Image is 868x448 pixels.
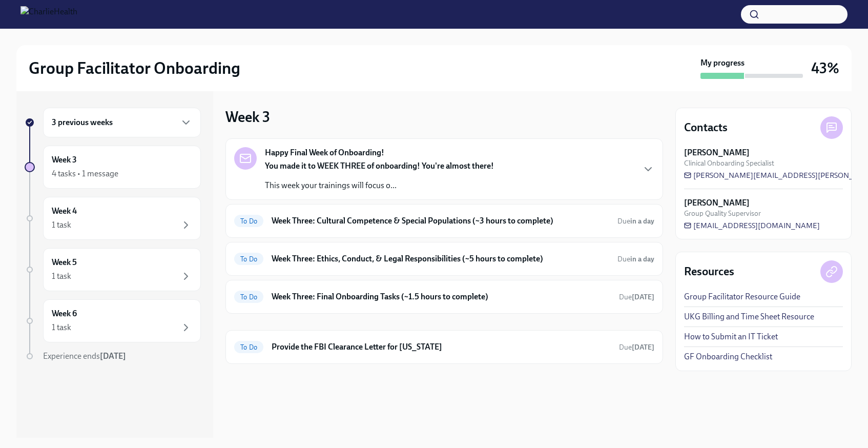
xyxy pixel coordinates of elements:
[234,339,654,355] a: To DoProvide the FBI Clearance Letter for [US_STATE]Due[DATE]
[272,341,611,353] h6: Provide the FBI Clearance Letter for [US_STATE]
[630,255,654,263] strong: in a day
[25,146,201,189] a: Week 34 tasks • 1 message
[700,57,745,69] strong: My progress
[52,117,113,128] h6: 3 previous weeks
[52,257,77,268] h6: Week 5
[234,255,263,263] span: To Do
[619,343,654,352] span: Due
[684,158,774,168] span: Clinical Onboarding Specialist
[52,271,71,282] div: 1 task
[684,220,820,231] a: [EMAIL_ADDRESS][DOMAIN_NAME]
[234,343,263,351] span: To Do
[25,248,201,291] a: Week 51 task
[632,343,654,352] strong: [DATE]
[684,291,800,302] a: Group Facilitator Resource Guide
[52,219,71,231] div: 1 task
[29,58,240,78] h2: Group Facilitator Onboarding
[684,209,761,218] span: Group Quality Supervisor
[234,293,263,301] span: To Do
[619,292,654,302] span: August 16th, 2025 09:00
[265,147,384,158] strong: Happy Final Week of Onboarding!
[617,255,654,263] span: Due
[684,120,728,135] h4: Contacts
[25,197,201,240] a: Week 41 task
[52,206,77,217] h6: Week 4
[272,291,611,302] h6: Week Three: Final Onboarding Tasks (~1.5 hours to complete)
[52,154,77,166] h6: Week 3
[234,213,654,229] a: To DoWeek Three: Cultural Competence & Special Populations (~3 hours to complete)Duein a day
[684,311,814,322] a: UKG Billing and Time Sheet Resource
[617,254,654,264] span: August 18th, 2025 09:00
[619,293,654,301] span: Due
[632,293,654,301] strong: [DATE]
[684,147,750,158] strong: [PERSON_NAME]
[684,197,750,209] strong: [PERSON_NAME]
[234,251,654,267] a: To DoWeek Three: Ethics, Conduct, & Legal Responsibilities (~5 hours to complete)Duein a day
[617,216,654,226] span: August 18th, 2025 09:00
[272,215,609,227] h6: Week Three: Cultural Competence & Special Populations (~3 hours to complete)
[617,217,654,226] span: Due
[100,351,126,361] strong: [DATE]
[811,59,839,77] h3: 43%
[265,161,494,171] strong: You made it to WEEK THREE of onboarding! You're almost there!
[234,289,654,305] a: To DoWeek Three: Final Onboarding Tasks (~1.5 hours to complete)Due[DATE]
[619,342,654,352] span: September 2nd, 2025 09:00
[20,6,77,23] img: CharlieHealth
[684,331,778,342] a: How to Submit an IT Ticket
[684,264,734,279] h4: Resources
[52,168,118,179] div: 4 tasks • 1 message
[52,308,77,319] h6: Week 6
[43,351,126,361] span: Experience ends
[630,217,654,226] strong: in a day
[52,322,71,333] div: 1 task
[25,299,201,342] a: Week 61 task
[272,253,609,264] h6: Week Three: Ethics, Conduct, & Legal Responsibilities (~5 hours to complete)
[43,108,201,137] div: 3 previous weeks
[225,108,270,126] h3: Week 3
[265,180,494,191] p: This week your trainings will focus o...
[234,217,263,225] span: To Do
[684,351,772,362] a: GF Onboarding Checklist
